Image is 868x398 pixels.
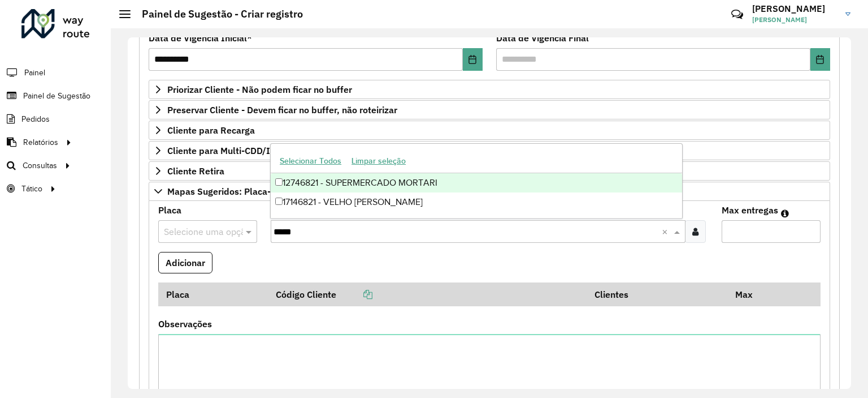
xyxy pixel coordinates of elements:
span: Painel [24,67,45,79]
span: Mapas Sugeridos: Placa-Cliente [167,187,300,196]
a: Preservar Cliente - Devem ficar no buffer, não roteirizar [149,100,830,119]
button: Limpar seleção [346,152,411,170]
span: Painel de Sugestão [23,90,90,102]
span: Priorizar Cliente - Não podem ficar no buffer [167,85,352,94]
span: Preservar Cliente - Devem ficar no buffer, não roteirizar [167,105,397,114]
a: Cliente para Multi-CDD/Internalização [149,141,830,160]
a: Copiar [336,289,372,300]
th: Clientes [587,283,728,306]
button: Adicionar [158,252,212,273]
a: Cliente Retira [149,161,830,181]
span: Tático [21,183,42,195]
a: Priorizar Cliente - Não podem ficar no buffer [149,80,830,99]
div: 12746821 - SUPERMERCADO MORTARI [271,173,682,192]
th: Código Cliente [268,283,587,306]
span: Relatórios [23,136,58,148]
th: Max [727,283,772,306]
label: Max entregas [722,203,778,217]
div: 17146821 - VELHO [PERSON_NAME] [271,192,682,212]
a: Cliente para Recarga [149,121,830,140]
label: Data de Vigência Inicial [149,31,252,45]
span: Clear all [662,225,671,238]
button: Choose Date [463,48,483,71]
span: Cliente para Multi-CDD/Internalização [167,146,327,155]
ng-dropdown-panel: Options list [270,143,683,219]
a: Contato Rápido [725,2,749,27]
span: [PERSON_NAME] [752,15,837,25]
button: Choose Date [810,48,830,71]
label: Data de Vigência Final [496,31,589,45]
h3: [PERSON_NAME] [752,3,837,14]
em: Máximo de clientes que serão colocados na mesma rota com os clientes informados [781,209,789,218]
a: Mapas Sugeridos: Placa-Cliente [149,182,830,201]
label: Observações [158,317,212,331]
span: Pedidos [21,113,50,125]
h2: Painel de Sugestão - Criar registro [131,8,303,20]
label: Placa [158,203,181,217]
span: Consultas [23,160,57,172]
span: Cliente para Recarga [167,126,255,135]
th: Placa [158,283,268,306]
button: Selecionar Todos [275,152,346,170]
span: Cliente Retira [167,166,224,176]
